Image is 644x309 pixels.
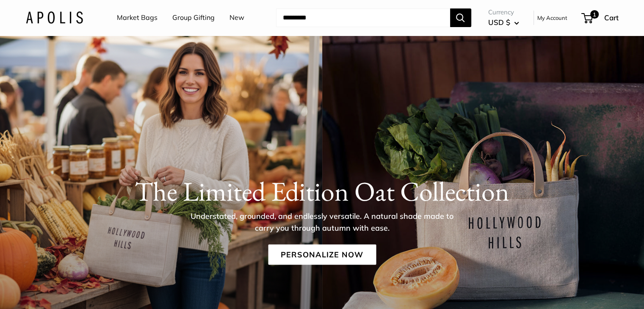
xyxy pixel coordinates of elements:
[582,11,619,25] a: 1 Cart
[229,11,244,24] a: New
[185,210,460,234] p: Understated, grounded, and endlessly versatile. A natural shade made to carry you through autumn ...
[450,8,471,27] button: Search
[26,11,83,24] img: Apolis
[172,11,215,24] a: Group Gifting
[604,13,619,22] span: Cart
[488,18,510,27] span: USD $
[26,175,619,207] h1: The Limited Edition Oat Collection
[268,244,376,265] a: Personalize Now
[590,10,598,19] span: 1
[488,16,519,29] button: USD $
[488,6,519,18] span: Currency
[276,8,450,27] input: Search...
[537,13,567,23] a: My Account
[117,11,158,24] a: Market Bags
